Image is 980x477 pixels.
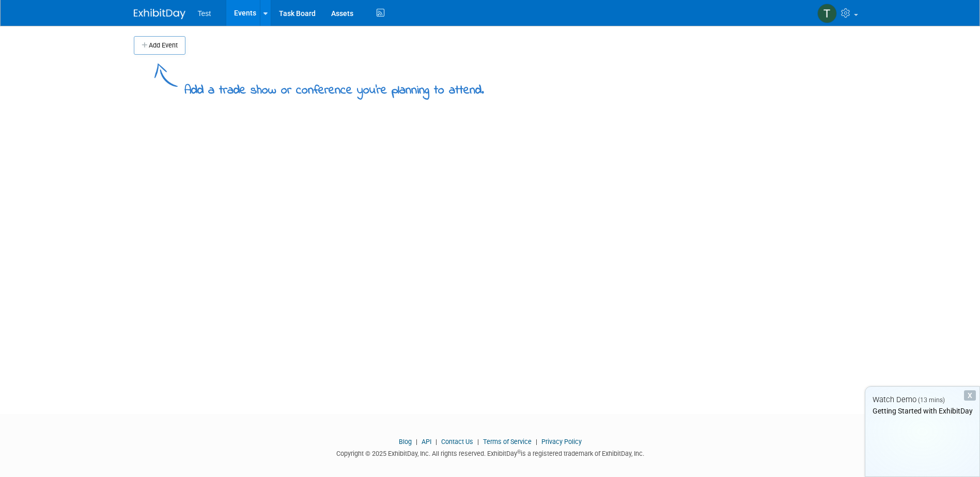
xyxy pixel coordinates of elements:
button: Add Event [134,36,185,55]
a: Blog [399,438,412,446]
span: | [413,438,420,446]
span: | [433,438,440,446]
div: Getting Started with ExhibitDay [865,406,979,416]
span: | [475,438,481,446]
span: | [533,438,540,446]
div: Watch Demo [865,394,979,405]
a: Privacy Policy [541,438,582,446]
img: Test Testy [817,4,837,23]
a: API [422,438,431,446]
span: Test [198,9,211,18]
img: ExhibitDay [134,9,185,19]
a: Contact Us [441,438,473,446]
div: Add a trade show or conference you're planning to attend. [184,74,484,100]
sup: ® [517,449,521,455]
span: (13 mins) [918,396,945,404]
div: Dismiss [964,390,976,401]
a: Terms of Service [483,438,532,446]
